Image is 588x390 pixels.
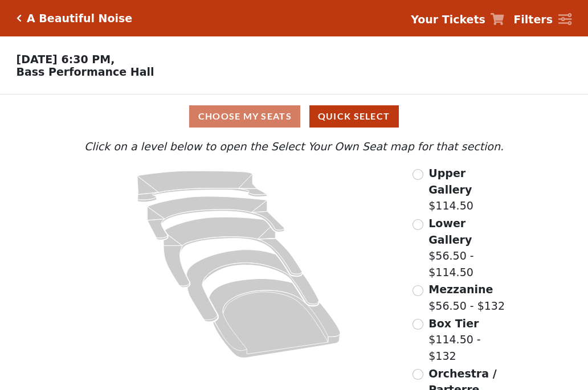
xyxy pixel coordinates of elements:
[209,279,341,358] path: Orchestra / Parterre Circle - Seats Available: 27
[513,11,571,28] a: Filters
[428,165,507,214] label: $114.50
[428,283,493,295] span: Mezzanine
[17,14,22,22] a: Click here to go back to filters
[428,217,472,246] span: Lower Gallery
[428,281,505,314] label: $56.50 - $132
[513,13,553,26] strong: Filters
[411,11,504,28] a: Your Tickets
[137,171,267,202] path: Upper Gallery - Seats Available: 302
[309,105,399,128] button: Quick Select
[428,315,507,364] label: $114.50 - $132
[428,215,507,280] label: $56.50 - $114.50
[428,167,472,196] span: Upper Gallery
[148,196,285,240] path: Lower Gallery - Seats Available: 63
[27,12,132,25] h5: A Beautiful Noise
[428,317,479,330] span: Box Tier
[81,138,507,155] p: Click on a level below to open the Select Your Own Seat map for that section.
[411,13,485,26] strong: Your Tickets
